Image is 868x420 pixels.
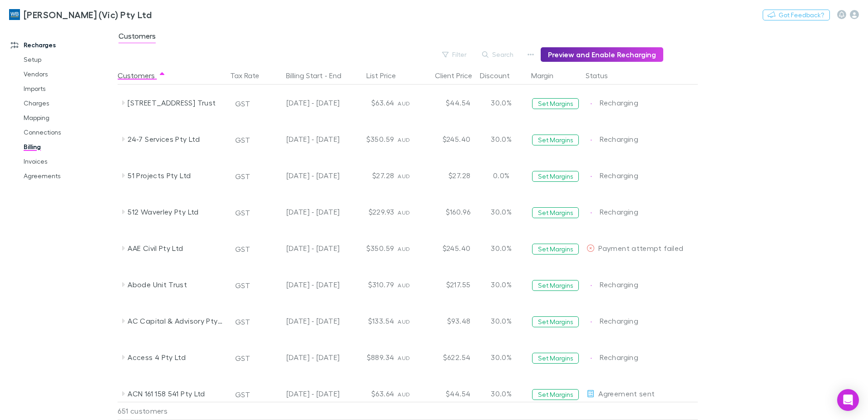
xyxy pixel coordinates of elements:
button: GST [231,387,254,402]
a: Mapping [15,110,123,125]
span: AUD [398,173,410,180]
a: Invoices [15,154,123,169]
a: Connections [15,125,123,140]
button: Status [586,66,619,85]
div: 512 Waverley Pty Ltd [128,194,224,230]
button: Billing Start - End [286,66,352,85]
div: 30.0% [474,375,528,412]
button: GST [231,315,254,329]
div: [DATE] - [DATE] [265,157,340,194]
div: $245.40 [419,230,474,266]
div: $350.59 [343,230,398,266]
span: Recharging [600,135,638,143]
span: AUD [398,136,410,143]
span: Recharging [600,171,638,180]
button: Customers [118,66,166,85]
button: Set Margins [532,244,579,255]
div: 30.0% [474,339,528,375]
div: 30.0% [474,121,528,157]
span: AUD [398,100,410,107]
button: Filter [438,49,472,60]
button: Set Margins [532,98,579,109]
div: $63.64 [343,85,398,121]
button: GST [231,133,254,147]
a: Agreements [15,169,123,183]
button: Tax Rate [230,66,270,85]
button: GST [231,242,254,256]
div: AC Capital & Advisory Pty LtdGST[DATE] - [DATE]$133.54AUD$93.4830.0%Set MarginsRechargingRecharging [118,303,702,339]
div: $889.34 [343,339,398,375]
button: GST [231,96,254,111]
div: $27.28 [343,157,398,194]
div: 30.0% [474,230,528,266]
span: Agreement sent [598,389,655,398]
span: AUD [398,282,410,289]
button: Set Margins [532,389,579,400]
div: [DATE] - [DATE] [265,339,340,375]
div: $310.79 [343,266,398,303]
div: [DATE] - [DATE] [265,230,340,266]
div: 51 Projects Pty LtdGST[DATE] - [DATE]$27.28AUD$27.280.0%Set MarginsRechargingRecharging [118,157,702,194]
a: Imports [15,81,123,96]
h3: [PERSON_NAME] (Vic) Pty Ltd [24,9,152,20]
div: 51 Projects Pty Ltd [128,157,224,194]
img: Recharging [587,99,596,108]
div: AAE Civil Pty LtdGST[DATE] - [DATE]$350.59AUD$245.4030.0%Set MarginsPayment attempt failed [118,230,702,266]
div: Access 4 Pty LtdGST[DATE] - [DATE]$889.34AUD$622.5430.0%Set MarginsRechargingRecharging [118,339,702,375]
div: Abode Unit Trust [128,266,224,303]
img: Recharging [587,354,596,363]
div: $229.93 [343,194,398,230]
a: Vendors [15,67,123,81]
button: GST [231,169,254,184]
button: Set Margins [532,280,579,291]
div: 24-7 Services Pty LtdGST[DATE] - [DATE]$350.59AUD$245.4030.0%Set MarginsRechargingRecharging [118,121,702,157]
span: Recharging [600,353,638,361]
div: [STREET_ADDRESS] Trust [128,85,224,121]
div: 30.0% [474,303,528,339]
div: 30.0% [474,266,528,303]
span: AUD [398,355,410,361]
button: GST [231,278,254,293]
div: $93.48 [419,303,474,339]
div: $245.40 [419,121,474,157]
div: [DATE] - [DATE] [265,85,340,121]
span: AUD [398,245,410,252]
a: [PERSON_NAME] (Vic) Pty Ltd [4,4,157,25]
div: $27.28 [419,157,474,194]
a: Billing [15,140,123,154]
button: GST [231,205,254,220]
div: [DATE] - [DATE] [265,266,340,303]
div: $217.55 [419,266,474,303]
span: Recharging [600,207,638,216]
div: [DATE] - [DATE] [265,121,340,157]
button: Set Margins [532,207,579,218]
div: $63.64 [343,375,398,412]
button: Margin [531,66,564,85]
img: Recharging [587,317,596,326]
div: $44.54 [419,85,474,121]
span: Recharging [600,316,638,325]
div: 512 Waverley Pty LtdGST[DATE] - [DATE]$229.93AUD$160.9630.0%Set MarginsRechargingRecharging [118,194,702,230]
div: 0.0% [474,157,528,194]
span: AUD [398,391,410,398]
div: Client Price [435,66,483,85]
button: List Price [366,66,407,85]
img: Recharging [587,208,596,217]
a: Setup [15,52,123,67]
img: William Buck (Vic) Pty Ltd's Logo [9,9,20,20]
div: 30.0% [474,194,528,230]
div: 30.0% [474,85,528,121]
button: Got Feedback? [763,10,830,20]
div: $350.59 [343,121,398,157]
div: AAE Civil Pty Ltd [128,230,224,266]
button: Set Margins [532,316,579,327]
div: Open Intercom Messenger [837,389,859,411]
button: GST [231,351,254,365]
div: Discount [480,66,521,85]
span: AUD [398,209,410,216]
button: Set Margins [532,135,579,145]
div: ACN 161 158 541 Pty LtdGST[DATE] - [DATE]$63.64AUD$44.5430.0%Set MarginsAgreement sent [118,375,702,412]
